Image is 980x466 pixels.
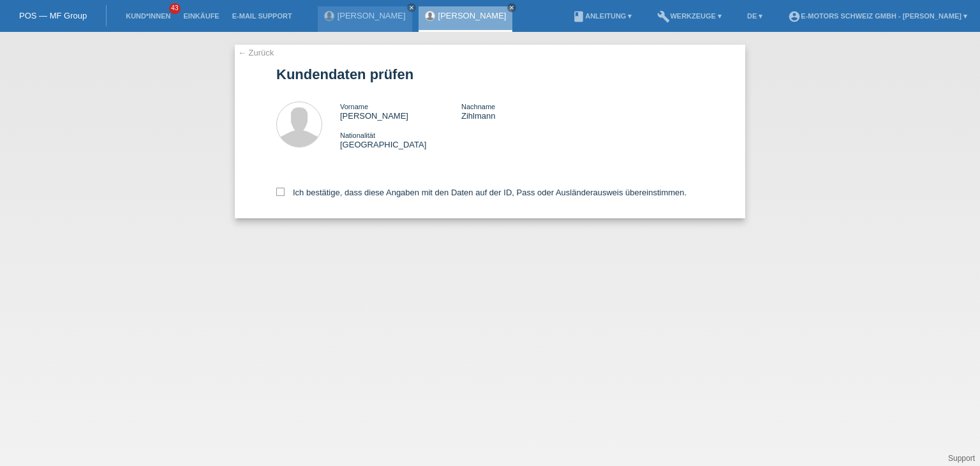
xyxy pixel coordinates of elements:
span: Nationalität [340,132,375,139]
a: Einkäufe [177,12,225,20]
i: close [408,4,415,11]
i: build [657,10,670,23]
a: buildWerkzeuge ▾ [651,12,728,20]
a: close [507,3,516,12]
a: DE ▾ [741,12,769,20]
h1: Kundendaten prüfen [276,66,704,82]
div: Zihlmann [461,101,583,121]
i: book [572,10,585,23]
span: 43 [169,3,181,14]
a: Kund*innen [119,12,177,20]
a: ← Zurück [238,48,274,57]
a: [PERSON_NAME] [438,11,507,20]
label: Ich bestätige, dass diese Angaben mit den Daten auf der ID, Pass oder Ausländerausweis übereinsti... [276,188,687,197]
a: E-Mail Support [226,12,299,20]
i: close [509,4,515,11]
a: close [407,3,416,12]
a: Support [948,454,975,463]
a: bookAnleitung ▾ [566,12,638,20]
div: [GEOGRAPHIC_DATA] [340,130,461,149]
div: [PERSON_NAME] [340,101,461,121]
i: account_circle [788,10,801,23]
span: Vorname [340,103,368,110]
a: [PERSON_NAME] [338,11,406,20]
span: Nachname [461,103,495,110]
a: account_circleE-Motors Schweiz GmbH - [PERSON_NAME] ▾ [782,12,974,20]
a: POS — MF Group [19,11,87,20]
